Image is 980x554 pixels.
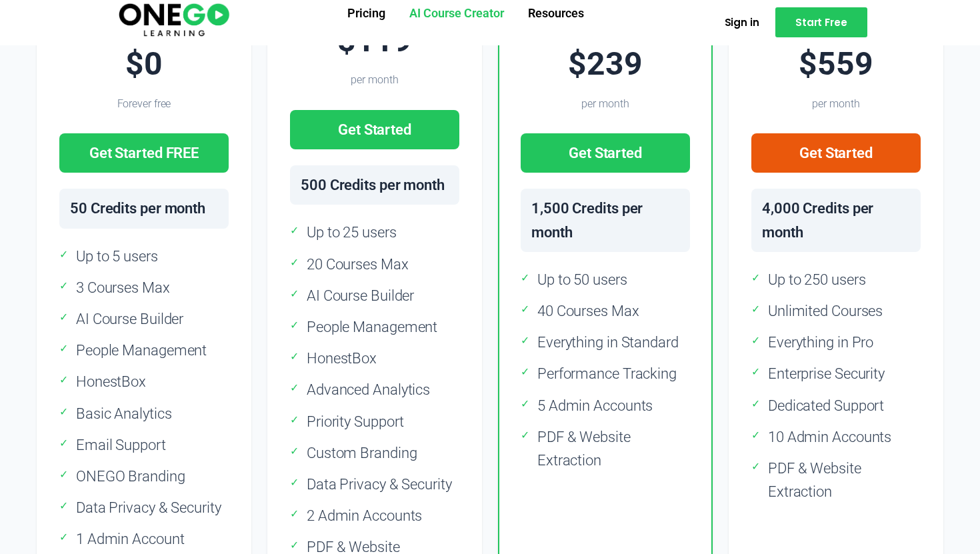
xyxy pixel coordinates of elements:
[751,363,760,381] span: ✓
[59,246,68,263] span: ✓
[59,39,229,90] div: $0
[76,370,146,393] span: HonestBox
[290,71,459,89] div: per month
[59,189,229,228] div: 50 Credits per month
[59,529,68,546] span: ✓
[290,474,299,491] span: ✓
[59,277,68,295] span: ✓
[725,17,759,27] span: Sign in
[751,458,760,475] span: ✓
[307,504,422,527] span: 2 Admin Accounts
[290,411,299,429] span: ✓
[751,95,921,113] div: per month
[521,95,690,113] div: per month
[76,276,170,299] span: 3 Courses Max
[307,221,397,244] span: Up to 25 users
[537,268,627,291] span: Up to 50 users
[521,301,529,318] span: ✓
[59,466,68,483] span: ✓
[76,433,166,457] span: Email Support
[768,331,873,354] span: Everything in Pro
[59,133,229,173] a: Get Started FREE
[537,394,653,417] span: 5 Admin Accounts
[709,9,775,35] a: Sign in
[307,253,409,276] span: 20 Courses Max
[59,340,68,357] span: ✓
[290,505,299,523] span: ✓
[751,332,760,349] span: ✓
[59,403,68,421] span: ✓
[307,441,417,465] span: Custom Branding
[751,133,921,173] a: Get Started
[768,268,866,291] span: Up to 250 users
[76,339,207,362] span: People Management
[537,425,690,472] span: PDF & Website Extraction
[521,189,690,251] div: 1,500 Credits per month
[751,427,760,444] span: ✓
[751,301,760,318] span: ✓
[751,395,760,413] span: ✓
[76,402,172,425] span: Basic Analytics
[521,395,529,413] span: ✓
[768,299,883,323] span: Unlimited Courses
[751,189,921,251] div: 4,000 Credits per month
[307,315,437,339] span: People Management
[521,269,529,287] span: ✓
[290,165,459,205] div: 500 Credits per month
[521,332,529,349] span: ✓
[290,379,299,397] span: ✓
[290,285,299,303] span: ✓
[76,245,158,268] span: Up to 5 users
[76,307,183,331] span: AI Course Builder
[307,473,452,496] span: Data Privacy & Security
[521,427,529,444] span: ✓
[768,362,885,385] span: Enterprise Security
[537,299,639,323] span: 40 Courses Max
[290,348,299,365] span: ✓
[768,394,884,417] span: Dedicated Support
[307,410,404,433] span: Priority Support
[290,222,299,239] span: ✓
[768,457,921,503] span: PDF & Website Extraction
[290,443,299,460] span: ✓
[537,362,677,385] span: Performance Tracking
[537,331,679,354] span: Everything in Standard
[59,371,68,389] span: ✓
[521,363,529,381] span: ✓
[307,378,430,401] span: Advanced Analytics
[59,435,68,452] span: ✓
[521,133,690,173] a: Get Started
[290,254,299,271] span: ✓
[795,17,847,27] span: Start Free
[76,527,185,551] span: 1 Admin Account
[76,465,185,488] span: ONEGO Branding
[290,537,299,554] span: ✓
[307,347,377,370] span: HonestBox
[59,497,68,515] span: ✓
[751,269,760,287] span: ✓
[775,7,867,37] a: Start Free
[76,496,221,519] span: Data Privacy & Security
[290,317,299,334] span: ✓
[751,39,921,90] div: $559
[307,284,414,307] span: AI Course Builder
[521,39,690,90] div: $239
[59,309,68,326] span: ✓
[59,95,229,113] div: Forever free
[290,110,459,149] a: Get Started
[768,425,891,449] span: 10 Admin Accounts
